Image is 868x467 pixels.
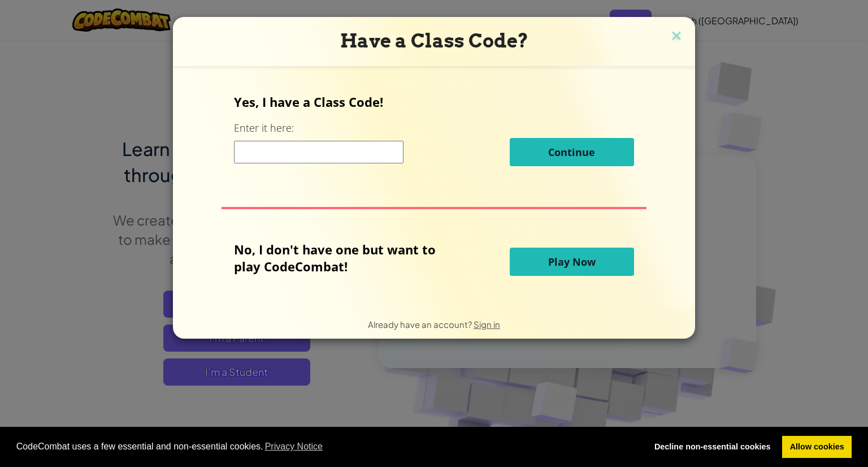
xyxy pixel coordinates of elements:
label: Enter it here: [234,121,294,135]
span: Already have an account? [368,319,474,330]
span: Continue [548,145,595,159]
a: learn more about cookies [263,438,325,455]
button: Play Now [510,248,634,276]
button: Continue [510,138,634,166]
span: Have a Class Code? [340,29,528,52]
a: allow cookies [782,436,852,459]
p: No, I don't have one but want to play CodeCombat! [234,241,453,275]
span: Play Now [548,255,596,269]
span: CodeCombat uses a few essential and non-essential cookies. [16,438,638,455]
a: deny cookies [646,436,778,459]
img: close icon [669,28,684,45]
a: Sign in [474,319,500,330]
p: Yes, I have a Class Code! [234,93,633,110]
